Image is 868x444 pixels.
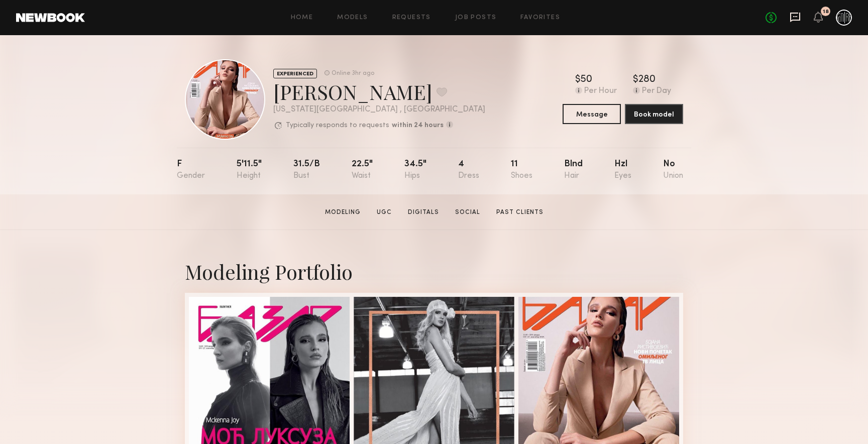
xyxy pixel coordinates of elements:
a: Social [451,208,484,217]
div: No [663,160,683,180]
a: Models [337,15,368,21]
div: 4 [458,160,479,180]
div: Hzl [614,160,631,180]
a: Digitals [404,208,443,217]
div: [US_STATE][GEOGRAPHIC_DATA] , [GEOGRAPHIC_DATA] [273,105,485,114]
div: Per Day [642,87,671,96]
div: 34.5" [404,160,426,180]
div: [PERSON_NAME] [273,78,485,105]
button: Book model [625,104,683,124]
div: Modeling Portfolio [185,258,683,285]
button: Message [563,104,621,124]
div: EXPERIENCED [273,69,317,78]
a: Job Posts [455,15,497,21]
div: 50 [581,75,592,85]
b: within 24 hours [392,122,444,129]
div: $ [633,75,638,85]
a: Favorites [520,15,560,21]
div: Blnd [564,160,583,180]
a: UGC [373,208,396,217]
div: F [177,160,205,180]
div: 22.5" [352,160,373,180]
a: Requests [392,15,431,21]
p: Typically responds to requests [286,122,389,129]
div: $ [575,75,581,85]
div: 280 [638,75,656,85]
div: 11 [511,160,532,180]
div: 18 [823,9,829,15]
div: Online 3hr ago [332,70,374,77]
a: Modeling [321,208,365,217]
div: 31.5/b [293,160,320,180]
div: Per Hour [584,87,617,96]
div: 5'11.5" [237,160,262,180]
a: Home [291,15,313,21]
a: Past Clients [492,208,548,217]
